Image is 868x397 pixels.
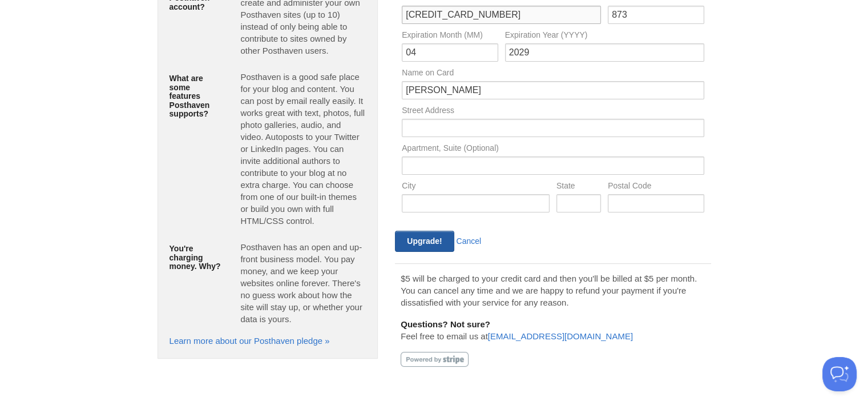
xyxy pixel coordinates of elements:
[608,182,704,193] label: Postal Code
[488,331,633,341] a: [EMAIL_ADDRESS][DOMAIN_NAME]
[401,319,490,329] b: Questions? Not sure?
[169,336,330,346] a: Learn more about our Posthaven pledge »
[556,182,601,193] label: State
[395,231,454,252] input: Upgrade!
[822,357,857,391] iframe: Help Scout Beacon - Open
[402,69,704,79] label: Name on Card
[457,236,482,246] a: Cancel
[402,144,704,155] label: Apartment, Suite (Optional)
[402,182,550,193] label: City
[402,106,704,117] label: Street Address
[240,241,366,325] p: Posthaven has an open and up-front business model. You pay money, and we keep your websites onlin...
[401,272,705,308] p: $5 will be charged to your credit card and then you'll be billed at $5 per month. You can cancel ...
[169,244,224,271] h5: You're charging money. Why?
[169,74,224,118] h5: What are some features Posthaven supports?
[240,71,366,227] p: Posthaven is a good safe place for your blog and content. You can post by email really easily. It...
[402,31,498,42] label: Expiration Month (MM)
[401,318,705,342] p: Feel free to email us at
[505,31,704,42] label: Expiration Year (YYYY)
